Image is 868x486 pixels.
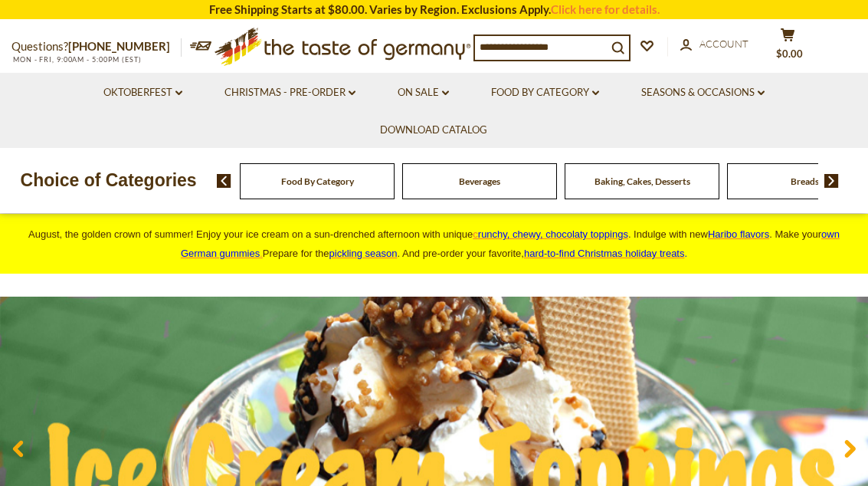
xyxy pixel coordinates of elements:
a: Click here for details. [551,2,660,16]
a: [PHONE_NUMBER] [68,39,170,53]
a: Baking, Cakes, Desserts [594,176,690,187]
a: Seasons & Occasions [641,84,765,101]
span: August, the golden crown of summer! Enjoy your ice cream on a sun-drenched afternoon with unique ... [28,228,840,259]
img: next arrow [824,174,839,188]
span: runchy, chewy, chocolaty toppings [478,228,628,240]
a: Beverages [459,176,500,187]
a: Oktoberfest [103,84,182,101]
span: . [524,248,687,259]
a: Food By Category [491,84,599,101]
a: Download Catalog [380,122,487,139]
a: pickling season [329,248,398,259]
span: MON - FRI, 9:00AM - 5:00PM (EST) [11,55,142,64]
a: Breads [791,176,819,187]
a: Food By Category [281,176,354,187]
a: crunchy, chewy, chocolaty toppings [473,228,628,240]
a: Christmas - PRE-ORDER [224,84,355,101]
span: Account [699,38,748,50]
a: Haribo flavors [708,228,769,240]
p: Questions? [11,37,182,57]
img: previous arrow [217,174,231,188]
a: On Sale [398,84,449,101]
a: Account [680,36,748,53]
span: $0.00 [776,48,803,60]
a: hard-to-find Christmas holiday treats [524,248,685,259]
button: $0.00 [765,28,811,66]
